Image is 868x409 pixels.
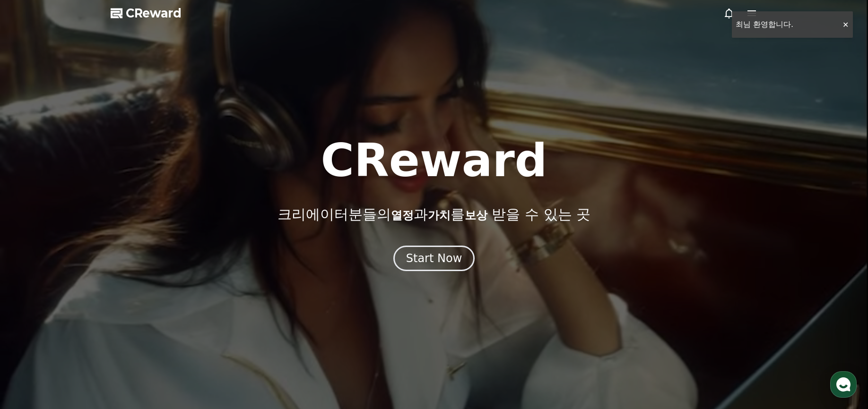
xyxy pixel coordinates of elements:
button: Start Now [393,246,475,271]
p: 크리에이터분들의 과 를 받을 수 있는 곳 [278,206,590,223]
span: 대화 [87,314,98,322]
div: Start Now [406,251,462,266]
span: 설정 [146,314,157,321]
span: 보상 [465,209,487,222]
span: 가치 [428,209,451,222]
h1: CReward [321,138,547,183]
span: CReward [126,6,182,21]
span: 열정 [391,209,414,222]
a: CReward [111,6,182,21]
a: 홈 [3,299,62,323]
span: 홈 [30,314,35,321]
a: 대화 [62,299,122,323]
a: Start Now [393,255,475,264]
a: 설정 [122,299,182,323]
